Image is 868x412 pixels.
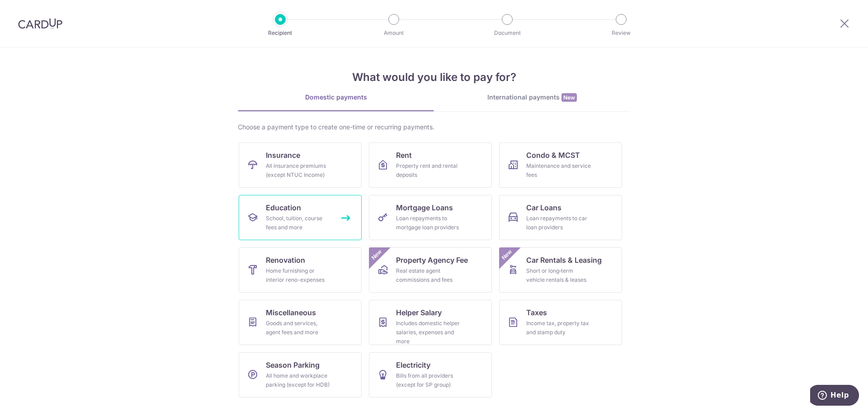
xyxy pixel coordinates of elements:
[239,352,362,398] a: Season ParkingAll home and workplace parking (except for HDB)
[266,307,316,318] span: Miscellaneous
[434,93,630,102] div: International payments
[369,300,492,345] a: Helper SalaryIncludes domestic helper salaries, expenses and more
[266,266,331,284] div: Home furnishing or interior reno-expenses
[266,360,320,370] span: Season Parking
[396,150,412,161] span: Rent
[396,266,461,284] div: Real estate agent commissions and fees
[238,69,630,85] h4: What would you like to pay for?
[500,247,514,262] span: New
[18,18,62,29] img: CardUp
[369,247,492,293] a: Property Agency FeeReal estate agent commissions and feesNew
[266,202,301,213] span: Education
[396,214,461,232] div: Loan repayments to mortgage loan providers
[526,214,591,232] div: Loan repayments to car loan providers
[247,28,314,38] p: Recipient
[561,93,577,102] span: New
[369,142,492,188] a: RentProperty rent and rental deposits
[20,6,39,14] span: Help
[239,142,362,188] a: InsuranceAll insurance premiums (except NTUC Income)
[238,93,434,102] div: Domestic payments
[499,247,622,293] a: Car Rentals & LeasingShort or long‑term vehicle rentals & leasesNew
[396,371,461,389] div: Bills from all providers (except for SP group)
[526,307,547,318] span: Taxes
[369,352,492,398] a: ElectricityBills from all providers (except for SP group)
[810,385,859,407] iframe: Opens a widget where you can find more information
[266,319,331,337] div: Goods and services, agent fees and more
[526,161,591,180] div: Maintenance and service fees
[238,123,630,132] div: Choose a payment type to create one-time or recurring payments.
[266,161,331,180] div: All insurance premiums (except NTUC Income)
[266,255,305,265] span: Renovation
[396,360,430,370] span: Electricity
[266,371,331,389] div: All home and workplace parking (except for HDB)
[588,28,655,38] p: Review
[474,28,541,38] p: Document
[499,195,622,240] a: Car LoansLoan repayments to car loan providers
[396,319,461,346] div: Includes domestic helper salaries, expenses and more
[369,247,384,262] span: New
[396,202,453,213] span: Mortgage Loans
[369,195,492,240] a: Mortgage LoansLoan repayments to mortgage loan providers
[396,161,461,180] div: Property rent and rental deposits
[396,255,468,265] span: Property Agency Fee
[499,300,622,345] a: TaxesIncome tax, property tax and stamp duty
[360,28,427,38] p: Amount
[526,150,580,161] span: Condo & MCST
[239,300,362,345] a: MiscellaneousGoods and services, agent fees and more
[266,214,331,232] div: School, tuition, course fees and more
[239,195,362,240] a: EducationSchool, tuition, course fees and more
[266,150,300,161] span: Insurance
[526,202,561,213] span: Car Loans
[526,266,591,284] div: Short or long‑term vehicle rentals & leases
[526,319,591,337] div: Income tax, property tax and stamp duty
[499,142,622,188] a: Condo & MCSTMaintenance and service fees
[396,307,442,318] span: Helper Salary
[239,247,362,293] a: RenovationHome furnishing or interior reno-expenses
[526,255,602,265] span: Car Rentals & Leasing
